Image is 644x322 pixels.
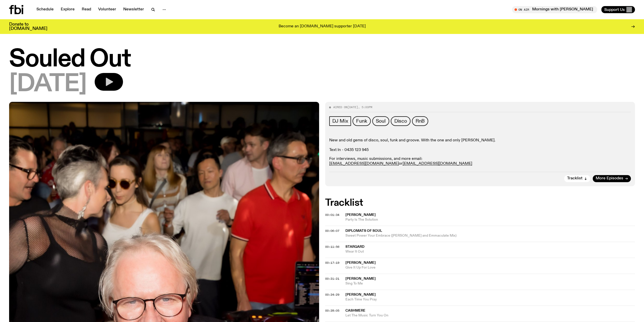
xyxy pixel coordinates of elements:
h3: Donate to [DOMAIN_NAME] [9,22,47,31]
span: More Episodes [596,177,623,180]
span: Support Us [604,7,625,12]
a: Soul [372,116,389,126]
span: [DATE] [9,73,87,96]
a: More Episodes [593,175,631,182]
h1: Souled Out [9,48,635,71]
span: Tracklist [567,177,583,180]
a: Funk [352,116,370,126]
span: DJ Mix [332,118,348,124]
span: 00:06:07 [325,229,339,233]
span: Give It Up For Love [345,265,635,270]
span: RnB [416,118,425,124]
h2: Tracklist [325,198,635,207]
span: [PERSON_NAME] [345,213,376,217]
button: Support Us [601,6,635,13]
a: RnB [412,116,428,126]
span: Soul [376,118,386,124]
span: Each Time You Pray [345,297,635,302]
p: For interviews, music submissions, and more email: or [329,157,631,166]
span: 00:24:29 [325,293,339,297]
span: 00:28:05 [325,309,339,313]
a: Volunteer [95,6,119,13]
button: 00:06:07 [325,230,339,232]
p: New and old gems of disco, soul, funk and groove. With the one and only [PERSON_NAME]. Text In - ... [329,138,631,153]
span: 00:11:56 [325,245,339,249]
button: 00:21:21 [325,277,339,280]
span: Stargard [345,245,364,249]
span: 00:01:34 [325,213,339,217]
span: Disco [394,118,407,124]
span: 00:21:21 [325,277,339,281]
span: [PERSON_NAME] [345,277,376,280]
a: Disco [391,116,410,126]
span: Diplomats of Soul [345,229,382,233]
a: Explore [58,6,78,13]
button: 00:28:05 [325,309,339,312]
span: Aired on [333,105,347,109]
span: Wear It Out [345,249,635,254]
span: [PERSON_NAME] [345,293,376,296]
button: 00:11:56 [325,245,339,248]
span: Funk [356,118,367,124]
span: [PERSON_NAME] [345,261,376,264]
span: Let The Music Turn You On [345,313,635,318]
span: Sing To Me [345,281,635,286]
p: Become an [DOMAIN_NAME] supporter [DATE] [279,24,366,29]
span: Sweet Power Your Embrace ([PERSON_NAME] and Emmaculate Mix) [345,233,635,238]
span: Party Is The Solution [345,217,635,222]
button: Tracklist [564,175,590,182]
a: [EMAIL_ADDRESS][DOMAIN_NAME] [403,162,472,166]
span: [DATE] [347,105,358,109]
button: 00:24:29 [325,293,339,296]
a: Read [79,6,94,13]
button: On AirMornings with [PERSON_NAME] [512,6,597,13]
a: DJ Mix [329,116,351,126]
a: Schedule [33,6,57,13]
button: 00:01:34 [325,214,339,216]
span: 00:17:19 [325,261,339,265]
button: 00:17:19 [325,261,339,264]
a: [EMAIL_ADDRESS][DOMAIN_NAME] [329,162,399,166]
span: , 5:00pm [358,105,372,109]
a: Newsletter [120,6,147,13]
span: Cashmere [345,309,365,312]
